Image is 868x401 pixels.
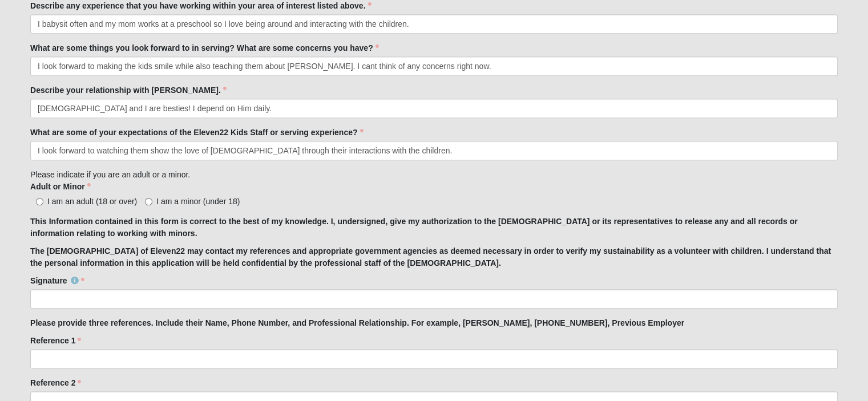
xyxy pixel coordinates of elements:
[30,377,81,388] label: Reference 2
[30,42,379,54] label: What are some things you look forward to in serving? What are some concerns you have?
[47,197,137,206] span: I am an adult (18 or over)
[36,198,43,205] input: I am an adult (18 or over)
[30,84,227,96] label: Describe your relationship with [PERSON_NAME].
[30,217,798,238] strong: This Information contained in this form is correct to the best of my knowledge. I, undersigned, g...
[30,246,831,268] strong: The [DEMOGRAPHIC_DATA] of Eleven22 may contact my references and appropriate government agencies ...
[30,318,684,327] strong: Please provide three references. Include their Name, Phone Number, and Professional Relationship....
[145,198,152,205] input: I am a minor (under 18)
[30,127,363,138] label: What are some of your expectations of the Eleven22 Kids Staff or serving experience?
[30,275,84,286] label: Signature
[30,181,91,192] label: Adult or Minor
[156,197,240,206] span: I am a minor (under 18)
[30,335,81,346] label: Reference 1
